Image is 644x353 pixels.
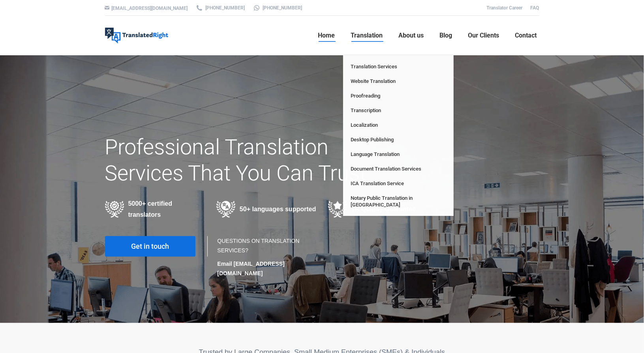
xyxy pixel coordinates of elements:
span: Proofreading [351,92,381,99]
span: Transcription [351,107,381,114]
span: Blog [440,32,452,39]
span: Get in touch [131,242,169,250]
a: Language Translation [347,147,450,161]
div: TR Quality Guarantee [328,201,428,218]
span: Home [318,32,335,39]
a: Notary Public Translation in [GEOGRAPHIC_DATA] [347,191,450,212]
a: Document Translation Services [347,161,450,176]
span: Contact [515,32,537,39]
a: Home [316,23,338,48]
a: Contact [513,23,539,48]
a: Proofreading [347,88,450,103]
a: Translation Services [347,59,450,74]
a: [PHONE_NUMBER] [253,4,302,11]
a: Website Translation [347,74,450,88]
a: Desktop Publishing [347,132,450,147]
a: About us [396,23,426,48]
img: Professional Certified Translators providing translation services in various industries in 50+ la... [105,201,124,218]
h1: Professional Translation Services That You Can Trust [105,134,391,186]
div: 50+ languages supported [216,201,316,218]
img: Translated Right [105,28,168,43]
span: Translation [351,32,383,39]
a: Get in touch [105,236,195,257]
span: Our Clients [468,32,499,39]
span: About us [399,32,424,39]
a: Translator Career [487,5,523,11]
div: 5000+ certified translators [105,198,205,220]
span: Website Translation [351,78,396,84]
span: ICA Translation Service [351,180,404,187]
span: Language Translation [351,151,400,158]
a: [EMAIL_ADDRESS][DOMAIN_NAME] [112,6,188,11]
a: Transcription [347,103,450,118]
span: Localization [351,122,378,128]
a: FAQ [531,5,539,11]
a: Blog [437,23,455,48]
strong: Email [EMAIL_ADDRESS][DOMAIN_NAME] [218,261,285,276]
a: ICA Translation Service [347,176,450,191]
span: Translation Services [351,63,398,70]
a: Translation [349,23,385,48]
a: [PHONE_NUMBER] [196,4,245,11]
a: Localization [347,118,450,132]
a: Our Clients [466,23,502,48]
span: Document Translation Services [351,165,422,172]
span: Desktop Publishing [351,136,394,143]
span: Notary Public Translation in [GEOGRAPHIC_DATA] [351,195,446,208]
div: QUESTIONS ON TRANSLATION SERVICES? [218,236,314,278]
